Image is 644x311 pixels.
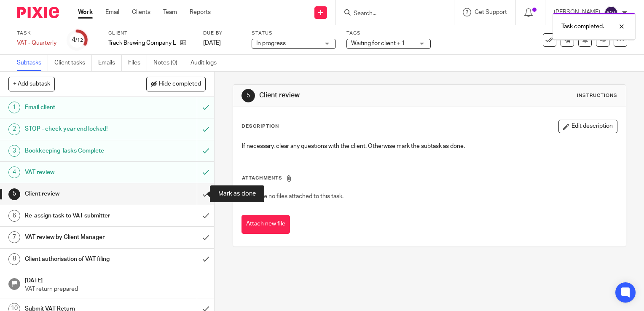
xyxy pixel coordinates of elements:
[25,101,134,114] h1: Email client
[256,40,286,46] span: In progress
[159,81,201,88] span: Hide completed
[25,209,134,222] h1: Re-assign task to VAT submitter
[153,55,184,71] a: Notes (0)
[132,8,150,16] a: Clients
[561,22,604,31] p: Task completed.
[8,231,20,243] div: 7
[8,102,20,113] div: 1
[203,30,241,37] label: Due by
[108,30,193,37] label: Client
[72,35,83,45] div: 4
[25,285,206,293] p: VAT return prepared
[98,55,122,71] a: Emails
[8,188,20,200] div: 5
[25,274,206,285] h1: [DATE]
[241,215,290,234] button: Attach new file
[242,176,282,180] span: Attachments
[163,8,177,16] a: Team
[190,8,211,16] a: Reports
[8,166,20,178] div: 4
[17,7,59,18] img: Pixie
[17,39,56,47] div: VAT - Quarterly
[108,39,176,47] p: Track Brewing Company Ltd
[8,123,20,135] div: 2
[128,55,147,71] a: Files
[25,145,134,157] h1: Bookkeeping Tasks Complete
[105,8,119,16] a: Email
[8,253,20,265] div: 8
[17,55,48,71] a: Subtasks
[25,166,134,179] h1: VAT review
[25,188,134,200] h1: Client review
[78,8,93,16] a: Work
[242,142,617,150] p: If necessary, clear any questions with the client. Otherwise mark the subtask as done.
[8,145,20,157] div: 3
[8,210,20,222] div: 6
[241,123,279,130] p: Description
[558,120,617,133] button: Edit description
[577,92,617,99] div: Instructions
[25,231,134,244] h1: VAT review by Client Manager
[604,6,618,19] img: svg%3E
[241,89,255,102] div: 5
[25,253,134,265] h1: Client authorisation of VAT filing
[146,77,206,91] button: Hide completed
[25,123,134,135] h1: STOP - check year end locked!
[252,30,336,37] label: Status
[203,40,221,46] span: [DATE]
[242,193,343,199] span: There are no files attached to this task.
[17,30,56,37] label: Task
[75,38,83,43] small: /12
[8,77,55,91] button: + Add subtask
[191,55,223,71] a: Audit logs
[259,91,447,100] h1: Client review
[54,55,92,71] a: Client tasks
[351,40,405,46] span: Waiting for client + 1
